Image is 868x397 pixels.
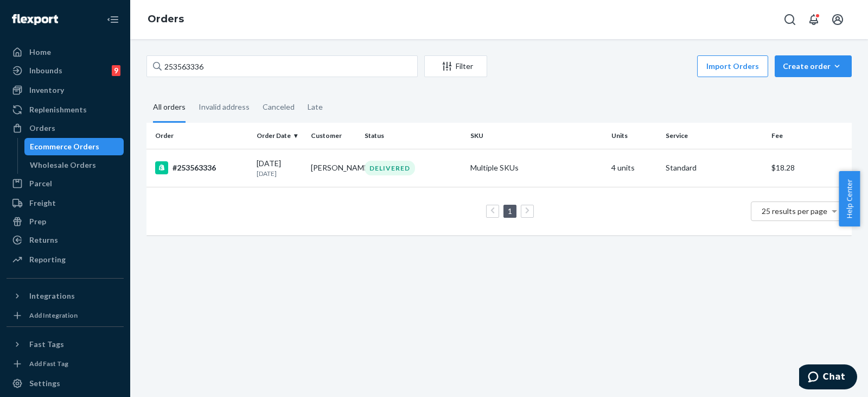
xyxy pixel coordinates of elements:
[360,123,466,149] th: Status
[29,198,56,209] div: Freight
[697,55,768,77] button: Import Orders
[466,149,607,187] td: Multiple SKUs
[762,206,827,216] span: 25 results per page
[779,9,801,30] button: Open Search Box
[29,178,52,189] div: Parcel
[7,287,124,305] button: Integrations
[7,251,124,268] a: Reporting
[29,85,64,96] div: Inventory
[7,119,124,137] a: Orders
[30,141,99,152] div: Ecommerce Orders
[7,62,124,79] a: Inbounds9
[767,149,852,187] td: $18.28
[148,13,184,25] a: Orders
[7,231,124,249] a: Returns
[7,336,124,353] button: Fast Tags
[7,43,124,61] a: Home
[666,162,763,173] p: Standard
[139,4,193,35] ol: breadcrumbs
[424,55,487,77] button: Filter
[146,123,252,149] th: Order
[30,160,96,171] div: Wholesale Orders
[466,123,607,149] th: SKU
[29,216,46,227] div: Prep
[767,123,852,149] th: Fee
[775,55,852,77] button: Create order
[783,61,844,72] div: Create order
[7,357,124,370] a: Add Fast Tag
[661,123,767,149] th: Service
[7,81,124,99] a: Inventory
[257,169,302,178] p: [DATE]
[153,93,186,123] div: All orders
[29,47,51,58] div: Home
[29,378,60,389] div: Settings
[425,61,487,72] div: Filter
[799,364,857,392] iframe: Opens a widget where you can chat to one of our agents
[112,65,120,76] div: 9
[29,359,68,368] div: Add Fast Tag
[839,171,860,226] button: Help Center
[29,235,58,245] div: Returns
[24,138,124,155] a: Ecommerce Orders
[29,254,66,265] div: Reporting
[257,158,302,178] div: [DATE]
[24,156,124,174] a: Wholesale Orders
[7,213,124,230] a: Prep
[29,65,62,76] div: Inbounds
[308,93,323,121] div: Late
[252,123,307,149] th: Order Date
[607,123,661,149] th: Units
[7,101,124,118] a: Replenishments
[803,9,825,30] button: Open notifications
[607,149,661,187] td: 4 units
[29,123,55,134] div: Orders
[311,131,356,140] div: Customer
[29,291,75,301] div: Integrations
[7,309,124,322] a: Add Integration
[7,375,124,392] a: Settings
[365,161,415,175] div: DELIVERED
[146,55,418,77] input: Search orders
[199,93,250,121] div: Invalid address
[506,206,514,216] a: Page 1 is your current page
[307,149,361,187] td: [PERSON_NAME]
[7,194,124,212] a: Freight
[263,93,295,121] div: Canceled
[155,161,248,174] div: #253563336
[102,9,124,30] button: Close Navigation
[7,175,124,192] a: Parcel
[827,9,848,30] button: Open account menu
[29,104,87,115] div: Replenishments
[29,311,78,320] div: Add Integration
[29,339,64,350] div: Fast Tags
[12,14,58,25] img: Flexport logo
